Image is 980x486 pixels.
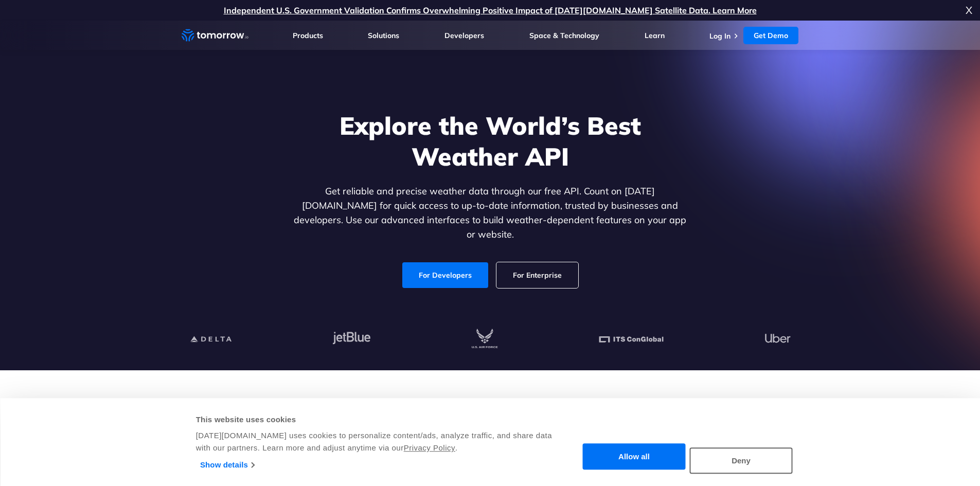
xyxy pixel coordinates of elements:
p: Get reliable and precise weather data through our free API. Count on [DATE][DOMAIN_NAME] for quic... [292,184,689,242]
div: This website uses cookies [196,413,554,426]
a: Developers [444,31,484,40]
a: Privacy Policy [404,443,455,452]
a: Learn [645,31,665,40]
a: Show details [200,457,254,473]
a: For Enterprise [496,262,578,288]
a: Products [293,31,323,40]
a: For Developers [402,262,488,288]
a: Log In [709,31,730,41]
a: Get Demo [743,27,798,44]
a: Solutions [368,31,399,40]
a: Independent U.S. Government Validation Confirms Overwhelming Positive Impact of [DATE][DOMAIN_NAM... [224,5,757,15]
button: Deny [690,447,793,474]
button: Allow all [583,444,686,470]
div: [DATE][DOMAIN_NAME] uses cookies to personalize content/ads, analyze traffic, and share data with... [196,429,554,454]
a: Home link [182,28,248,43]
a: Space & Technology [529,31,599,40]
h1: Explore the World’s Best Weather API [292,110,689,172]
